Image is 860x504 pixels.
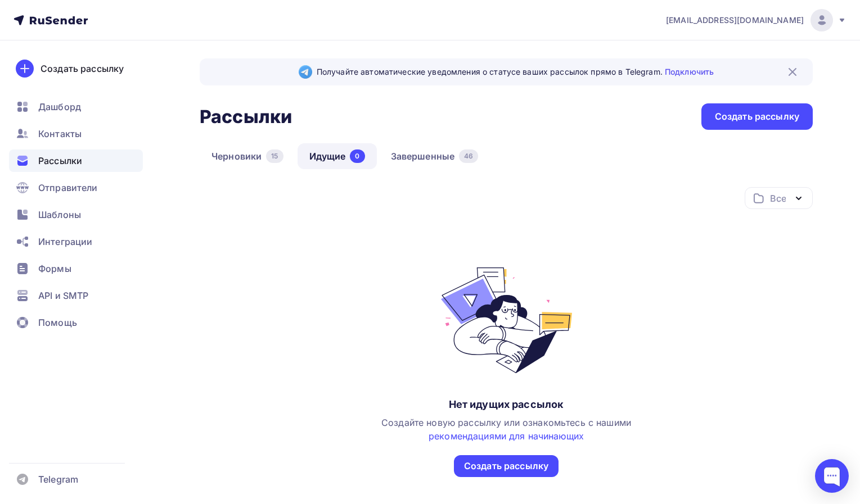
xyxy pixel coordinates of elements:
[429,430,584,442] a: рекомендациями для начинающих
[38,289,88,302] span: API и SMTP
[459,149,478,163] div: 46
[666,15,804,26] span: [EMAIL_ADDRESS][DOMAIN_NAME]
[9,96,143,118] a: Дашборд
[40,62,124,75] div: Создать рассылку
[38,473,78,486] span: Telegram
[38,154,82,167] span: Рассылки
[9,176,143,199] a: Отправители
[464,460,548,473] div: Создать рассылку
[38,208,81,221] span: Шаблоны
[38,316,77,329] span: Помощь
[38,181,98,194] span: Отправители
[200,143,295,169] a: Черновики15
[38,127,82,140] span: Контакты
[298,143,377,169] a: Идущие0
[9,149,143,172] a: Рассылки
[381,417,631,442] span: Создайте новую рассылку или ознакомьтесь с нашими
[9,122,143,145] a: Контакты
[317,66,714,78] span: Получайте автоматические уведомления о статусе ваших рассылок прямо в Telegram.
[770,192,786,205] div: Все
[9,257,143,280] a: Формы
[449,398,564,411] div: Нет идущих рассылок
[38,235,92,248] span: Интеграции
[9,203,143,226] a: Шаблоны
[200,106,292,128] h2: Рассылки
[715,110,799,123] div: Создать рассылку
[665,67,714,76] a: Подключить
[379,143,490,169] a: Завершенные46
[350,149,364,163] div: 0
[266,149,283,163] div: 15
[745,187,813,209] button: Все
[299,65,312,79] img: Telegram
[38,262,71,275] span: Формы
[38,100,81,113] span: Дашборд
[666,9,847,31] a: [EMAIL_ADDRESS][DOMAIN_NAME]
